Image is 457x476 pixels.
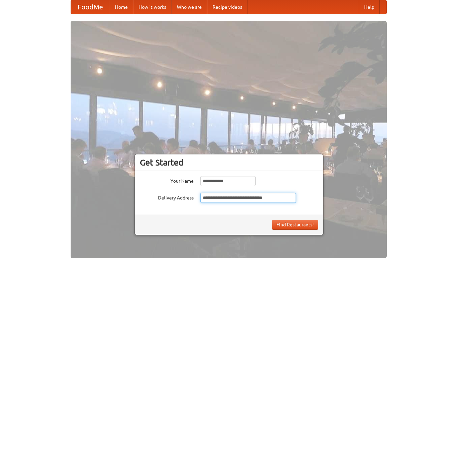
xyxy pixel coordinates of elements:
h3: Get Started [140,157,318,168]
a: Help [359,0,380,14]
a: Home [110,0,133,14]
label: Delivery Address [140,193,194,201]
label: Your Name [140,176,194,184]
button: Find Restaurants! [272,220,318,230]
a: Recipe videos [207,0,247,14]
a: Who we are [172,0,207,14]
a: FoodMe [71,0,110,14]
a: How it works [133,0,172,14]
